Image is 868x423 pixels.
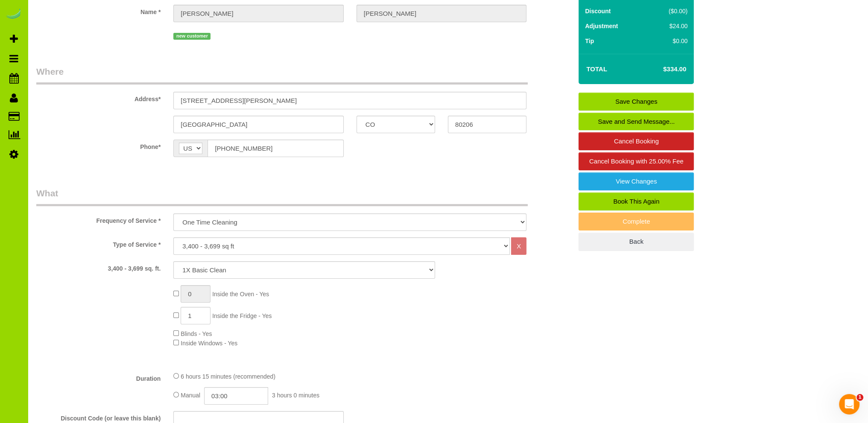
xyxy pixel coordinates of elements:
input: City* [173,116,343,133]
input: First Name* [173,5,343,22]
span: new customer [173,33,210,40]
a: Save and Send Message... [579,113,694,131]
div: $24.00 [648,22,688,30]
img: Automaid Logo [5,9,22,20]
label: Discount [585,7,611,15]
a: Cancel Booking [579,132,694,150]
label: Frequency of Service * [30,213,167,225]
label: Type of Service * [30,237,167,249]
input: Zip Code* [448,116,526,133]
label: Discount Code (or leave this blank) [30,411,167,423]
label: Address* [30,92,167,103]
span: Inside the Oven - Yes [212,291,269,298]
span: 6 hours 15 minutes (recommended) [181,373,275,380]
label: Duration [30,371,167,383]
span: Cancel Booking with 25.00% Fee [589,158,684,165]
label: Phone* [30,140,167,151]
legend: What [36,187,528,206]
iframe: Intercom live chat [839,394,859,414]
span: Inside Windows - Yes [181,340,237,347]
a: View Changes [579,172,694,190]
a: Book This Again [579,193,694,210]
label: Tip [585,37,594,45]
span: Inside the Fridge - Yes [212,312,272,319]
h4: $334.00 [637,66,686,73]
span: 1 [856,394,863,401]
label: Adjustment [585,22,618,30]
span: Manual [181,392,200,399]
strong: Total [586,65,607,73]
label: Name * [30,5,167,16]
a: Save Changes [579,93,694,111]
a: Back [579,233,694,251]
legend: Where [36,65,528,85]
span: Blinds - Yes [181,330,212,337]
input: Phone* [208,140,343,157]
a: Cancel Booking with 25.00% Fee [579,152,694,170]
div: ($0.00) [648,7,688,15]
input: Last Name* [357,5,526,22]
div: $0.00 [648,37,688,45]
label: 3,400 - 3,699 sq. ft. [30,261,167,273]
span: 3 hours 0 minutes [272,392,319,399]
